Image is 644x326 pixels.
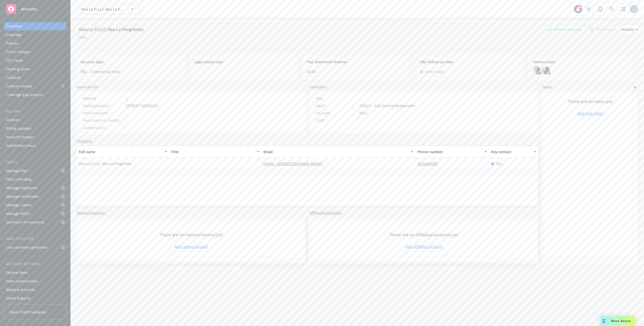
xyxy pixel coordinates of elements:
[406,244,442,249] a: Add affiliated account
[77,138,92,144] a: Contacts
[77,26,145,33] div: Viva La Fi LLC dba La Pergoletta
[159,232,223,238] span: There are no named insured yet
[79,35,88,40] div: DBA: -
[6,210,30,218] div: Manage BORs
[4,39,66,47] a: Policies
[4,243,66,251] a: Loss summary generator
[6,56,23,64] div: SSC Cases
[4,160,66,165] div: Tools
[169,146,261,158] button: Title
[420,59,521,64] span: P&C follow up date
[4,167,66,175] a: Manage files
[126,96,128,101] a: -
[496,161,502,166] span: Yes
[9,309,47,315] span: Open Client Navigator
[4,142,66,150] a: Installment plans
[618,4,628,14] a: Switch app
[6,218,44,226] div: Summary of insurance
[4,31,66,39] a: Coverage
[4,133,66,141] a: Account charges
[79,149,162,154] div: Full name
[4,2,66,16] a: Accounts
[545,26,584,32] div: Business Insurance
[4,65,66,73] a: Quoting plans
[415,146,489,158] button: Phone number
[21,7,37,11] span: Accounts
[622,24,638,35] button: Actions
[194,59,295,64] span: Legal entity type
[316,96,357,101] div: FEIN
[263,161,326,166] a: [EMAIL_ADDRESS][DOMAIN_NAME]
[568,99,613,105] span: There are no notes yet
[4,192,66,201] a: Manage certificates
[126,118,128,123] span: -
[6,175,31,183] div: Policy checking
[81,7,125,12] span: Viva La Fi LLC dba La Pergoletta
[307,59,408,64] span: P&C estimated revenue
[4,269,66,277] a: Service team
[4,286,66,294] a: Related accounts
[307,69,408,74] span: $0.00
[79,161,131,166] span: Viva La Fi LLC dba La Pergoletta
[588,26,618,32] div: Total Rewards
[261,146,415,158] button: Email
[542,84,553,90] span: Notes
[77,84,98,90] span: General info
[359,103,415,108] span: 722511 - Full-Service Restaurants
[83,110,124,116] div: Phone number
[6,65,30,73] div: Quoting plans
[81,69,182,74] span: P&C - Commercial lines
[6,39,19,47] div: Policies
[601,316,635,326] button: Nova Assist
[310,84,327,90] span: Identifiers
[359,118,360,123] span: -
[417,161,441,166] a: 3236648259
[359,110,367,116] span: 5812
[6,133,34,141] div: Account charges
[171,149,254,154] div: Title
[83,96,124,101] div: Website
[174,244,208,249] a: Add named insured
[425,69,444,74] span: Select date
[6,74,21,82] div: Contacts
[316,110,357,116] div: SIC code
[4,82,66,90] a: Contract review
[417,149,482,154] div: Phone number
[389,232,458,238] span: There are no affiliated accounts yet
[194,69,295,74] span: -
[4,236,66,241] div: Analytics hub
[584,4,594,14] a: Stop snowing
[83,118,124,123] div: Year business started
[316,103,357,108] div: NAICS
[6,294,31,302] div: Client features
[533,59,634,64] span: Service team
[77,4,140,14] button: Viva La Fi LLC dba La Pergoletta
[6,116,20,124] div: Invoices
[6,286,35,294] div: Related accounts
[6,277,38,285] div: Sales relationships
[126,110,128,116] span: -
[6,142,35,150] div: Installment plans
[632,84,638,90] a: add
[6,243,48,251] div: Loss summary generator
[4,48,66,56] a: Policy changes
[6,167,27,175] div: Manage files
[6,184,38,192] div: Manage exposures
[491,149,531,154] div: Key contact
[6,269,28,277] div: Service team
[4,175,66,183] a: Policy checking
[6,82,32,90] div: Contract review
[6,48,31,56] div: Policy changes
[4,91,66,99] a: Coverage gap analysis
[83,125,124,130] div: Company size
[83,103,124,108] div: Mailing address
[4,116,66,124] a: Invoices
[4,277,66,285] a: Sales relationships
[4,210,66,218] a: Manage BORs
[4,184,66,192] a: Manage exposures
[4,74,66,82] a: Contacts
[595,4,605,14] a: Report a Bug
[578,5,582,10] div: 99+
[611,319,631,323] span: Nova Assist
